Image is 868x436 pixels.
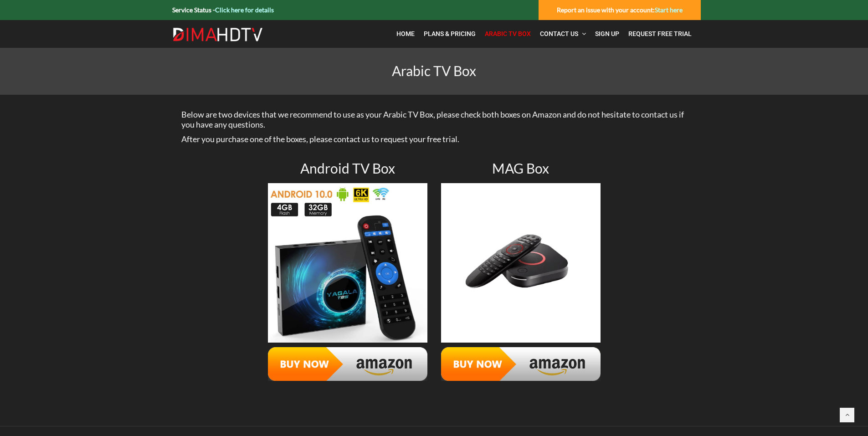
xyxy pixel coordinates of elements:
span: Request Free Trial [628,30,692,37]
a: Arabic TV Box [480,25,535,43]
a: Click here for details [215,6,274,14]
a: Home [392,25,419,43]
strong: Report an issue with your account: [557,6,683,14]
span: Android TV Box [300,160,395,176]
span: Arabic TV Box [485,30,531,37]
span: Arabic TV Box [392,62,476,79]
span: Home [396,30,415,37]
span: After you purchase one of the boxes, please contact us to request your free trial. [181,134,459,144]
span: Below are two devices that we recommend to use as your Arabic TV Box, please check both boxes on ... [181,109,684,129]
a: Start here [655,6,683,14]
img: Dima HDTV [172,27,263,42]
span: Plans & Pricing [424,30,476,37]
a: Back to top [840,408,854,422]
strong: Service Status - [172,6,274,14]
span: Contact Us [540,30,578,37]
a: Request Free Trial [624,25,696,43]
span: MAG Box [492,160,549,176]
a: Sign Up [591,25,624,43]
a: Contact Us [535,25,591,43]
a: Plans & Pricing [419,25,480,43]
span: Sign Up [595,30,619,37]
